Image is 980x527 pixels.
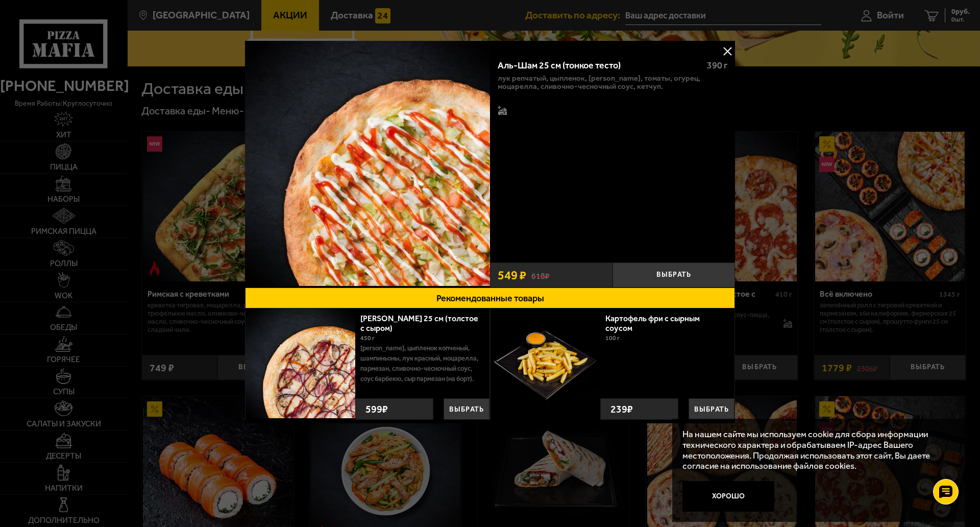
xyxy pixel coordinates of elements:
[605,314,700,333] a: Картофель фри с сырным соусом
[707,60,727,71] span: 390 г
[245,41,490,286] img: Аль-Шам 25 см (тонкое тесто)
[360,314,478,333] a: [PERSON_NAME] 25 см (толстое с сыром)
[498,60,698,71] div: Аль-Шам 25 см (тонкое тесто)
[612,262,735,288] button: Выбрать
[605,334,620,342] span: 100 г
[360,343,482,384] p: [PERSON_NAME], цыпленок копченый, шампиньоны, лук красный, моцарелла, пармезан, сливочно-чесночны...
[531,270,550,280] s: 618 ₽
[360,334,375,342] span: 450 г
[498,74,727,90] p: лук репчатый, цыпленок, [PERSON_NAME], томаты, огурец, моцарелла, сливочно-чесночный соус, кетчуп.
[363,399,390,419] strong: 599 ₽
[682,481,774,512] button: Хорошо
[245,41,490,288] a: Аль-Шам 25 см (тонкое тесто)
[444,398,489,420] button: Выбрать
[608,399,635,419] strong: 239 ₽
[689,398,734,420] button: Выбрать
[498,269,526,281] span: 549 ₽
[245,288,735,308] button: Рекомендованные товары
[682,429,950,471] p: На нашем сайте мы используем cookie для сбора информации технического характера и обрабатываем IP...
